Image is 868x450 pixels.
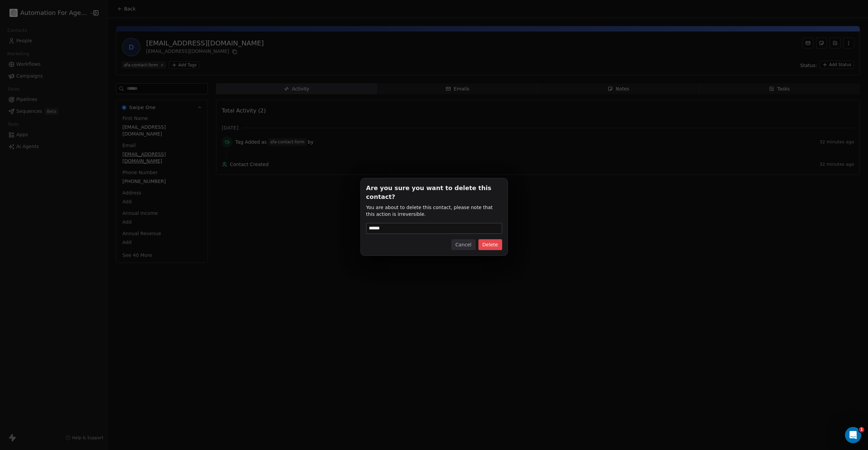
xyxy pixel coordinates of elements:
[859,427,864,432] span: 1
[366,184,502,201] span: Are you sure you want to delete this contact?
[845,427,861,443] iframe: Intercom live chat
[366,204,502,218] span: You are about to delete this contact, please note that this action is irreversible.
[451,239,475,250] button: Cancel
[478,239,502,250] button: Delete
